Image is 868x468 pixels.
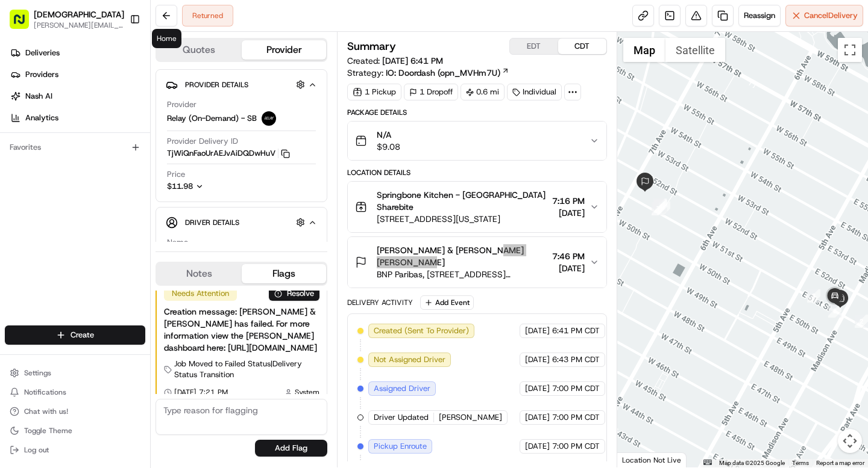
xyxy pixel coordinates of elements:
div: 📗 [12,238,22,247]
span: [DATE] [525,354,550,365]
button: Flags [242,264,327,283]
span: Name [167,237,188,248]
div: Start new chat [41,115,198,127]
div: Favorites [5,138,145,157]
button: Add Event [420,295,474,310]
span: Chat with us! [24,407,68,416]
span: Provider Delivery ID [167,136,238,147]
div: Location Not Live [617,452,687,467]
button: $11.98 [167,181,273,192]
div: Needs Attention [164,286,237,301]
span: [DATE] [525,412,550,423]
span: Pylon [120,266,146,275]
span: [PERSON_NAME] de [PERSON_NAME] (they/them) [37,186,164,196]
button: Resolve [269,286,319,301]
button: Quotes [157,40,242,60]
button: Start new chat [205,119,219,133]
span: 7:00 PM CDT [552,412,600,423]
button: EDT [510,38,558,54]
button: Chat with us! [5,403,145,420]
button: TjWiQnFaoUrAEJvAiDQDwHuV [167,148,290,159]
span: Created: [347,55,443,67]
span: Create [71,330,94,340]
h3: Summary [347,41,396,52]
span: $9.08 [377,141,400,153]
div: 8 [828,304,841,318]
a: 📗Knowledge Base [7,232,97,253]
span: [DATE] [525,441,550,452]
button: Notes [157,264,242,283]
a: 💻API Documentation [97,232,198,253]
a: Nash AI [5,87,150,106]
span: API Documentation [114,236,193,248]
span: Map data ©2025 Google [719,460,785,466]
a: Open this area in Google Maps (opens a new window) [620,452,660,467]
div: Individual [507,84,562,100]
span: Not Assigned Driver [374,354,445,365]
button: CancelDelivery [785,5,863,26]
span: Provider Details [185,80,248,90]
button: Provider [242,40,327,60]
div: Delivery Activity [347,298,413,307]
button: N/A$9.08 [348,122,606,160]
img: Nash [12,12,36,36]
button: Reassign [738,5,781,26]
span: Price [167,169,185,180]
span: Driver Details [185,218,239,227]
div: Past conversations [12,156,81,166]
span: 7:00 PM CDT [552,441,600,452]
div: 7 [652,202,665,215]
button: Provider Details [166,75,317,94]
div: 3 [807,289,820,303]
p: Welcome 👋 [12,48,219,67]
span: [PERSON_NAME] [439,412,502,423]
div: 5 [653,199,667,212]
div: 4 [657,202,670,215]
div: Home [152,29,181,48]
span: Knowledge Base [24,236,92,248]
button: [PERSON_NAME] & [PERSON_NAME] [PERSON_NAME]BNP Paribas, [STREET_ADDRESS][US_STATE]7:46 PM[DATE] [348,237,606,288]
span: Pickup Enroute [374,441,427,452]
img: 1736555255976-a54dd68f-1ca7-489b-9aae-adbdc363a1c4 [12,115,34,137]
div: 0.6 mi [461,84,505,100]
div: 1 Pickup [347,84,401,100]
button: Toggle Theme [5,422,145,439]
span: Job Moved to Failed Status | Delivery Status Transition [174,359,319,380]
img: Mat Toderenczuk de la Barba (they/them) [12,175,31,194]
button: Log out [5,442,145,458]
span: [DATE] [525,325,550,336]
span: Created (Sent To Provider) [374,325,469,336]
button: [DEMOGRAPHIC_DATA][PERSON_NAME][EMAIL_ADDRESS][DOMAIN_NAME] [5,5,125,34]
button: Show satellite imagery [665,38,725,62]
div: Creation message: [PERSON_NAME] & [PERSON_NAME] has failed. For more information view the [PERSON... [164,306,319,354]
span: Relay (On-Demand) - SB [167,113,257,124]
span: Assigned Driver [374,383,430,394]
button: Create [5,325,145,345]
div: 💻 [102,238,112,247]
span: Driver Updated [374,412,429,423]
button: CDT [558,38,606,54]
span: Log out [24,445,49,455]
div: We're available if you need us! [41,127,153,137]
button: Notifications [5,384,145,401]
span: 6:41 PM CDT [552,325,600,336]
span: Toggle Theme [24,426,72,436]
a: Terms [792,460,809,466]
button: [DEMOGRAPHIC_DATA] [34,8,124,20]
span: System [295,387,319,397]
span: • [166,186,171,196]
span: 7:00 PM CDT [552,383,600,394]
span: N/A [377,129,400,141]
span: $11.98 [167,181,193,191]
button: [PERSON_NAME][EMAIL_ADDRESS][DOMAIN_NAME] [34,20,124,30]
div: Strategy: [347,67,509,79]
input: Clear [31,78,199,90]
a: Report a map error [816,460,864,466]
span: [DATE] 7:21 PM [174,387,228,397]
span: Deliveries [25,48,60,58]
a: Powered byPylon [85,265,146,275]
a: Analytics [5,108,150,128]
button: Add Flag [255,440,327,457]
